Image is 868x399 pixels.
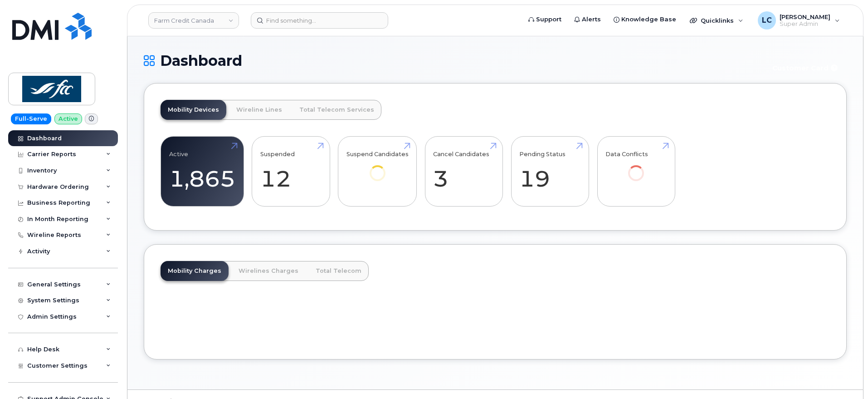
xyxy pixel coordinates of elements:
[765,60,847,76] button: Customer Card
[231,261,306,281] a: Wirelines Charges
[161,100,226,120] a: Mobility Devices
[144,53,761,69] h1: Dashboard
[433,142,494,202] a: Cancel Candidates 3
[169,142,235,202] a: Active 1,865
[161,261,229,281] a: Mobility Charges
[260,142,322,202] a: Suspended 12
[519,142,580,202] a: Pending Status 19
[346,142,409,194] a: Suspend Candidates
[292,100,381,120] a: Total Telecom Services
[605,142,667,194] a: Data Conflicts
[229,100,289,120] a: Wireline Lines
[308,261,369,281] a: Total Telecom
